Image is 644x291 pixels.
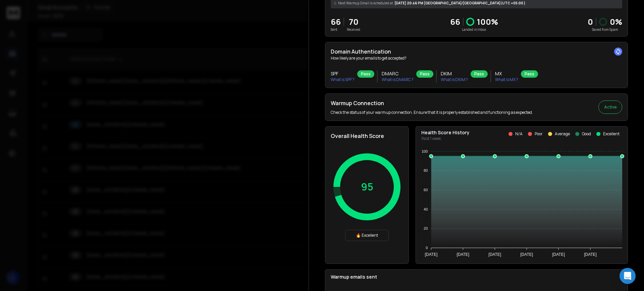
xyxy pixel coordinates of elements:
p: Check the status of your warmup connection. Ensure that it is properly established and functionin... [331,110,533,115]
h3: MX [495,70,518,77]
p: 95 [361,181,373,193]
h2: Overall Health Score [331,132,403,140]
p: 66 [450,16,460,27]
tspan: 40 [424,207,428,211]
tspan: 0 [426,246,428,250]
tspan: [DATE] [425,252,437,257]
h2: Domain Authentication [331,48,622,56]
tspan: 100 [422,149,428,153]
p: What is SPF ? [331,77,355,82]
p: What is DMARC ? [382,77,414,82]
p: 100 % [477,16,498,27]
tspan: 60 [424,188,428,192]
p: Good [582,131,591,137]
div: Pass [471,70,488,78]
div: Pass [357,70,374,78]
span: Next Warmup Email is scheduled at [338,1,393,6]
strong: 0 [588,16,593,27]
p: What is MX ? [495,77,518,82]
tspan: [DATE] [520,252,533,257]
tspan: [DATE] [488,252,501,257]
p: Average [555,131,570,137]
p: Received [347,27,360,32]
p: Past 1 week [421,136,470,141]
p: Landed in Inbox [450,27,498,32]
h3: SPF [331,70,355,77]
h3: DKIM [441,70,468,77]
p: Health Score History [421,129,470,136]
p: N/A [515,131,523,137]
p: How likely are your emails to get accepted? [331,56,622,61]
p: Poor [535,131,543,137]
div: Pass [416,70,433,78]
p: Saved from Spam [588,27,622,32]
h3: DMARC [382,70,414,77]
button: Active [598,100,622,114]
tspan: [DATE] [584,252,597,257]
div: Pass [521,70,538,78]
tspan: 20 [424,226,428,230]
p: Sent [331,27,341,32]
p: What is DKIM ? [441,77,468,82]
p: Warmup emails sent [331,274,622,280]
p: 66 [331,16,341,27]
p: 70 [347,16,360,27]
p: Excellent [603,131,620,137]
p: 0 % [610,16,622,27]
h2: Warmup Connection [331,99,533,107]
div: 🔥 Excellent [345,230,389,241]
tspan: 80 [424,168,428,172]
tspan: [DATE] [457,252,469,257]
div: Open Intercom Messenger [620,268,636,284]
tspan: [DATE] [552,252,565,257]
